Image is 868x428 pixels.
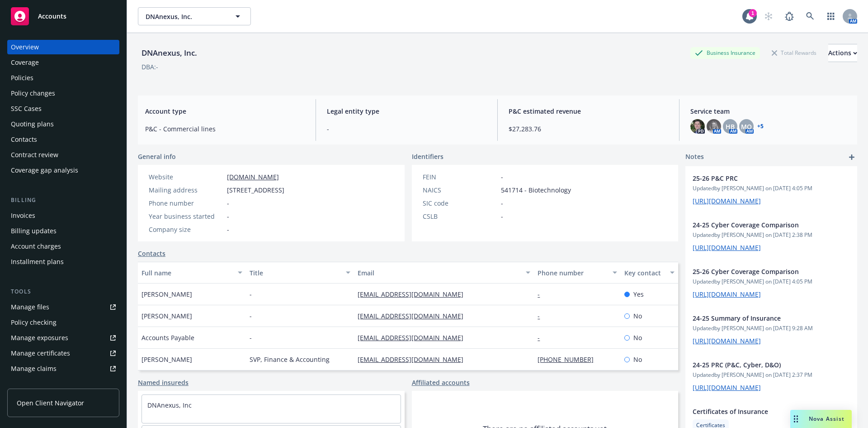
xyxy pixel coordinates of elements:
a: [EMAIL_ADDRESS][DOMAIN_NAME] [358,333,471,342]
button: Full name [138,262,246,284]
a: Manage exposures [7,331,119,345]
span: No [633,333,642,342]
span: No [633,355,642,364]
span: Account type [145,106,305,116]
div: Full name [142,268,232,278]
span: 24-25 Cyber Coverage Comparison [693,220,826,230]
div: Contract review [11,148,58,162]
a: Report a Bug [780,7,798,25]
a: Search [801,7,819,25]
a: [DOMAIN_NAME] [227,173,279,181]
a: Contacts [7,132,119,147]
span: - [327,124,486,134]
div: Tools [7,287,119,296]
div: Actions [828,44,857,62]
button: Nova Assist [790,410,852,428]
a: Manage BORs [7,377,119,391]
span: Updated by [PERSON_NAME] on [DATE] 2:37 PM [693,371,850,379]
a: [PHONE_NUMBER] [538,355,601,364]
div: Company size [149,225,223,234]
a: Switch app [822,7,840,25]
a: [EMAIL_ADDRESS][DOMAIN_NAME] [358,312,471,320]
span: - [501,198,503,208]
span: $27,283.76 [509,124,668,134]
span: - [227,212,229,221]
div: Mailing address [149,185,223,195]
a: Policy checking [7,315,119,330]
span: Nova Assist [809,415,844,423]
span: - [227,198,229,208]
div: Manage claims [11,361,57,376]
div: 24-25 Summary of InsuranceUpdatedby [PERSON_NAME] on [DATE] 9:28 AM[URL][DOMAIN_NAME] [685,306,857,353]
a: Policies [7,71,119,85]
div: Title [250,268,340,278]
span: Certificates of Insurance [693,407,826,416]
span: - [250,311,252,321]
span: 25-26 Cyber Coverage Comparison [693,267,826,276]
span: P&C - Commercial lines [145,124,305,134]
div: Email [358,268,520,278]
div: Website [149,172,223,182]
button: Phone number [534,262,620,284]
button: Email [354,262,534,284]
div: 25-26 P&C PRCUpdatedby [PERSON_NAME] on [DATE] 4:05 PM[URL][DOMAIN_NAME] [685,166,857,213]
a: [URL][DOMAIN_NAME] [693,243,761,252]
div: Billing updates [11,224,57,238]
a: [URL][DOMAIN_NAME] [693,290,761,298]
span: Service team [690,106,850,116]
div: Manage exposures [11,331,68,345]
span: [PERSON_NAME] [142,289,192,299]
span: DNAnexus, Inc. [146,12,224,21]
a: Account charges [7,239,119,254]
a: Contract review [7,148,119,162]
div: Account charges [11,239,61,254]
div: Quoting plans [11,117,54,131]
span: Notes [685,152,704,163]
span: 25-26 P&C PRC [693,173,826,183]
div: Drag to move [790,410,802,428]
a: Overview [7,40,119,54]
span: SVP, Finance & Accounting [250,355,330,364]
div: DNAnexus, Inc. [138,47,201,59]
a: Manage certificates [7,346,119,361]
div: Manage certificates [11,346,70,361]
span: No [633,311,642,321]
div: Phone number [538,268,607,278]
a: +5 [757,124,764,129]
a: Coverage gap analysis [7,163,119,178]
a: DNAnexus, Inc [147,401,192,409]
span: 24-25 PRC (P&C, Cyber, D&O) [693,360,826,370]
div: Policies [11,71,33,85]
a: Invoices [7,208,119,223]
span: - [250,333,252,342]
button: Title [246,262,354,284]
span: Accounts [38,13,66,20]
div: Policy checking [11,315,57,330]
a: [URL][DOMAIN_NAME] [693,337,761,345]
span: - [250,289,252,299]
div: Policy changes [11,86,55,101]
img: photo [690,119,705,134]
div: CSLB [423,212,497,221]
span: Accounts Payable [142,333,194,342]
div: Coverage gap analysis [11,163,78,178]
div: Total Rewards [767,47,821,58]
span: Updated by [PERSON_NAME] on [DATE] 2:38 PM [693,231,850,239]
a: Start snowing [759,7,778,25]
button: DNAnexus, Inc. [138,7,251,25]
button: Actions [828,44,857,62]
div: 25-26 Cyber Coverage ComparisonUpdatedby [PERSON_NAME] on [DATE] 4:05 PM[URL][DOMAIN_NAME] [685,260,857,306]
span: Updated by [PERSON_NAME] on [DATE] 4:05 PM [693,184,850,192]
div: Year business started [149,212,223,221]
a: Policy changes [7,86,119,101]
div: Key contact [624,268,665,278]
span: [PERSON_NAME] [142,311,192,321]
a: Manage claims [7,361,119,376]
div: Invoices [11,208,35,223]
span: Updated by [PERSON_NAME] on [DATE] 9:28 AM [693,324,850,332]
div: DBA: - [142,62,158,72]
a: [EMAIL_ADDRESS][DOMAIN_NAME] [358,355,471,364]
span: - [501,172,503,182]
img: photo [707,119,721,134]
